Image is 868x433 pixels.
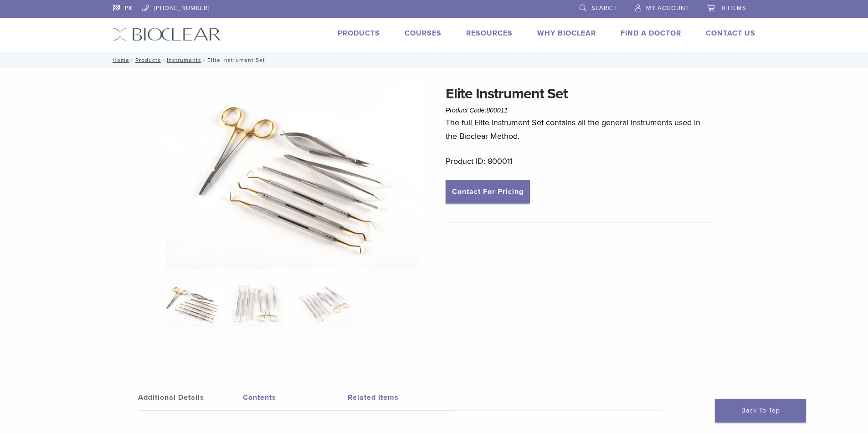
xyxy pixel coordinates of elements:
nav: Elite Instrument Set [106,52,762,68]
a: Products [135,57,161,63]
p: The full Elite Instrument Set contains all the general instruments used in the Bioclear Method. [446,116,714,143]
a: Why Bioclear [537,29,596,38]
p: Product ID: 800011 [446,154,714,168]
h1: Elite Instrument Set [446,83,714,105]
a: Find A Doctor [621,29,681,38]
img: Clark-Elite-Instrument-Set-2-copy-e1548839349341-324x324.jpg [166,281,219,327]
a: Back To Top [715,399,806,423]
span: Product Code: [446,107,508,114]
a: Contact Us [706,29,755,38]
span: Search [591,5,617,12]
a: Courses [405,29,442,38]
a: Additional Details [138,385,243,410]
a: Contents [243,385,348,410]
span: / [161,58,167,62]
a: Instruments [167,57,201,63]
a: Products [338,29,380,38]
span: 800011 [487,107,508,114]
a: Resources [466,29,513,38]
a: Home [110,57,129,63]
img: Elite Instrument Set - Image 2 [232,281,285,327]
img: Bioclear [113,28,221,41]
a: Contact For Pricing [446,180,530,204]
span: / [201,58,207,62]
a: Related Items [348,385,452,410]
img: Elite Instrument Set - Image 3 [299,281,351,327]
span: 0 items [722,5,746,12]
span: My Account [646,5,689,12]
span: / [129,58,135,62]
img: Clark Elite Instrument Set-2 copy [166,83,418,270]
